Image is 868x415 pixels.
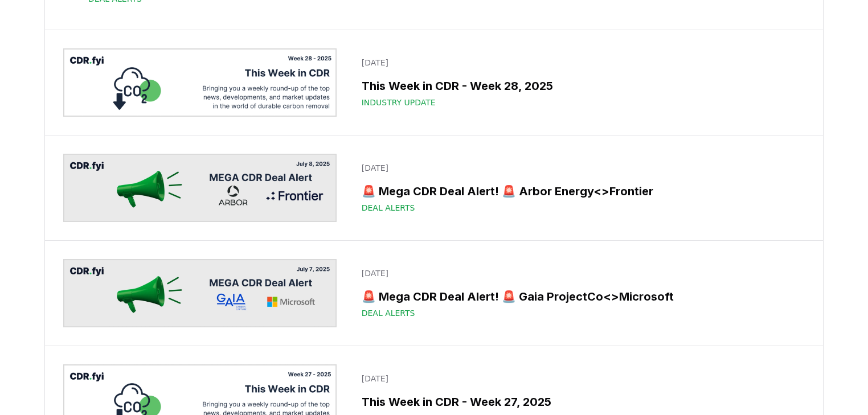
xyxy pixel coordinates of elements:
[63,48,337,117] img: This Week in CDR - Week 28, 2025 blog post image
[355,50,805,115] a: [DATE]This Week in CDR - Week 28, 2025Industry Update
[63,259,337,327] img: 🚨 Mega CDR Deal Alert! 🚨 Gaia ProjectCo<>Microsoft blog post image
[362,97,436,108] span: Industry Update
[362,202,415,213] span: Deal Alerts
[362,307,415,319] span: Deal Alerts
[362,268,798,279] p: [DATE]
[362,288,798,305] h3: 🚨 Mega CDR Deal Alert! 🚨 Gaia ProjectCo<>Microsoft
[362,162,798,174] p: [DATE]
[63,154,337,222] img: 🚨 Mega CDR Deal Alert! 🚨 Arbor Energy<>Frontier blog post image
[362,393,798,410] h3: This Week in CDR - Week 27, 2025
[362,183,798,200] h3: 🚨 Mega CDR Deal Alert! 🚨 Arbor Energy<>Frontier
[362,373,798,384] p: [DATE]
[362,77,798,94] h3: This Week in CDR - Week 28, 2025
[355,261,805,326] a: [DATE]🚨 Mega CDR Deal Alert! 🚨 Gaia ProjectCo<>MicrosoftDeal Alerts
[355,155,805,220] a: [DATE]🚨 Mega CDR Deal Alert! 🚨 Arbor Energy<>FrontierDeal Alerts
[362,57,798,68] p: [DATE]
